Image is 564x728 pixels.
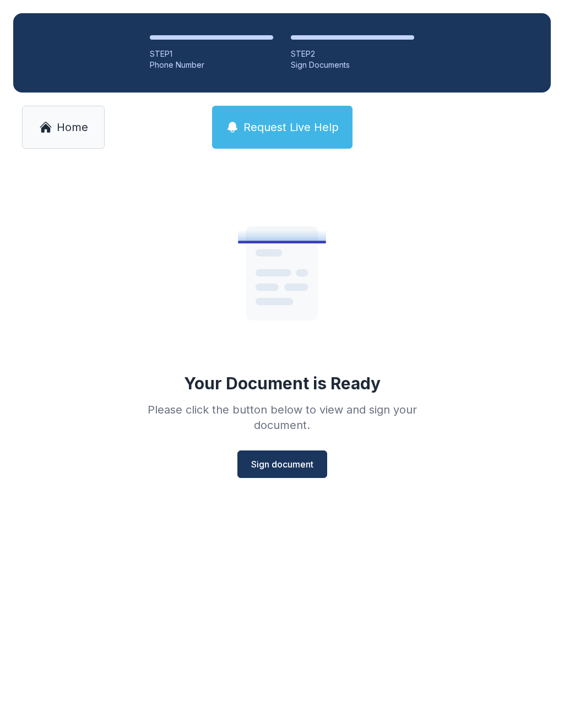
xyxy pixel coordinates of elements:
[291,48,414,59] div: STEP 2
[123,402,441,433] div: Please click the button below to view and sign your document.
[243,119,339,135] span: Request Live Help
[150,59,273,70] div: Phone Number
[251,458,313,471] span: Sign document
[57,119,88,135] span: Home
[184,373,381,393] div: Your Document is Ready
[150,48,273,59] div: STEP 1
[291,59,414,70] div: Sign Documents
